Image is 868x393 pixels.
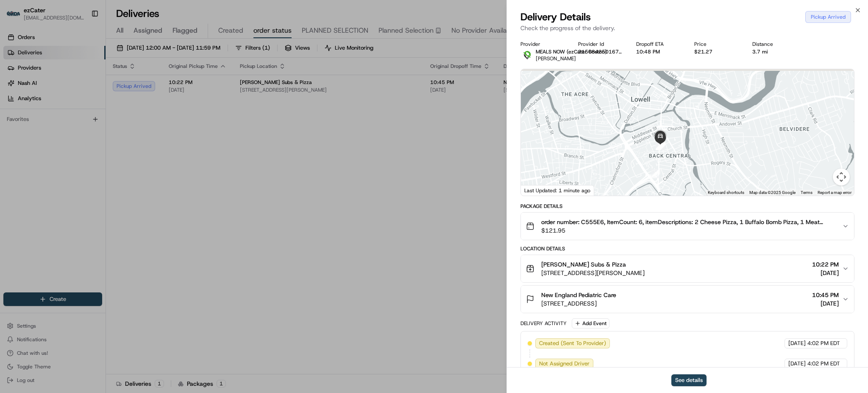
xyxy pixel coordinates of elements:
[833,168,850,185] button: Map camera controls
[636,41,681,48] div: Dropoff ETA
[520,10,591,24] span: Delivery Details
[651,169,660,178] div: 6
[29,81,139,90] div: Start new chat
[801,190,812,195] a: Terms (opens in new tab)
[572,318,609,328] button: Add Event
[694,48,739,55] div: $21.27
[541,218,835,226] span: order number: C555E6, ItemCount: 6, itemDescriptions: 2 Cheese Pizza, 1 Buffalo Bomb Pizza, 1 Mea...
[752,41,797,48] div: Distance
[8,8,25,25] img: Nash
[521,255,854,282] button: [PERSON_NAME] Subs & Pizza[STREET_ADDRESS][PERSON_NAME]10:22 PM[DATE]
[29,90,107,96] div: We're available if you need us!
[656,141,665,150] div: 10
[520,245,854,252] div: Location Details
[636,48,681,55] div: 10:48 PM
[788,360,806,368] span: [DATE]
[520,320,567,327] div: Delivery Activity
[520,24,854,32] p: Check the progress of the delivery.
[541,260,626,269] span: [PERSON_NAME] Subs & Pizza
[68,120,139,135] a: 💻API Documentation
[523,185,551,196] img: Google
[84,144,103,150] span: Pylon
[578,41,623,48] div: Provider Id
[752,48,797,55] div: 3.7 mi
[812,299,839,308] span: [DATE]
[521,185,594,196] div: Last Updated: 1 minute ago
[536,48,607,55] span: MEALS NOW (ezCater Boston)
[144,84,154,94] button: Start new chat
[520,203,854,210] div: Package Details
[523,185,551,196] a: Open this area in Google Maps (opens a new window)
[8,34,154,48] p: Welcome 👋
[5,120,68,135] a: 📗Knowledge Base
[812,260,839,269] span: 10:22 PM
[807,360,840,368] span: 4:02 PM EDT
[812,269,839,277] span: [DATE]
[818,190,851,195] a: Report a map error
[72,124,78,131] div: 💻
[8,124,15,131] div: 📗
[520,41,565,48] div: Provider
[8,81,24,96] img: 1736555255976-a54dd68f-1ca7-489b-9aae-adbdc363a1c4
[520,48,534,62] img: melas_now_logo.png
[541,291,616,299] span: New England Pediatric Care
[694,41,739,48] div: Price
[749,190,796,195] span: Map data ©2025 Google
[17,123,65,132] span: Knowledge Base
[541,226,835,235] span: $121.95
[788,340,806,347] span: [DATE]
[578,48,623,55] button: 3150842501677060
[539,340,606,347] span: Created (Sent To Provider)
[521,213,854,240] button: order number: C555E6, ItemCount: 6, itemDescriptions: 2 Cheese Pizza, 1 Buffalo Bomb Pizza, 1 Mea...
[708,190,744,196] button: Keyboard shortcuts
[536,55,576,62] span: [PERSON_NAME]
[22,55,140,64] input: Clear
[80,123,136,132] span: API Documentation
[671,374,707,386] button: See details
[541,269,645,277] span: [STREET_ADDRESS][PERSON_NAME]
[539,360,590,368] span: Not Assigned Driver
[60,143,103,150] a: Powered byPylon
[541,299,616,308] span: [STREET_ADDRESS]
[521,286,854,313] button: New England Pediatric Care[STREET_ADDRESS]10:45 PM[DATE]
[807,340,840,347] span: 4:02 PM EDT
[812,291,839,299] span: 10:45 PM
